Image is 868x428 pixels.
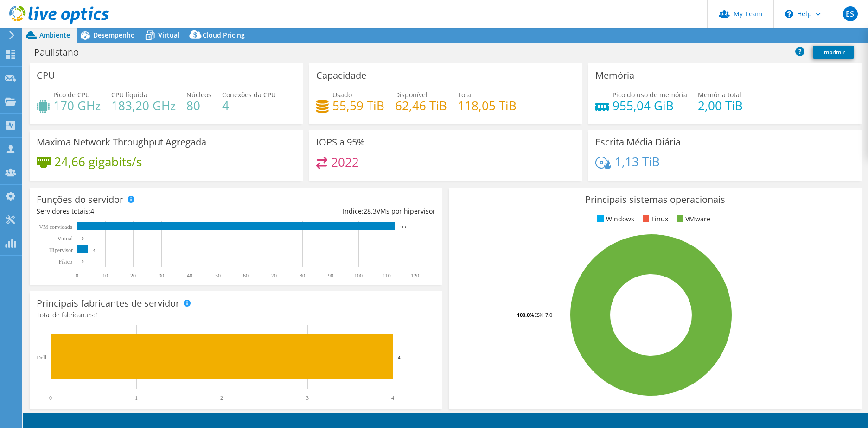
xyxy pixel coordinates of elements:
[613,90,687,99] span: Pico do uso de memória
[186,90,211,99] span: Núcleos
[332,101,384,111] h4: 55,59 TiB
[95,310,99,319] span: 1
[135,395,138,401] text: 1
[30,47,93,57] h1: Paulistano
[236,206,435,216] div: Índice: VMs por hipervisor
[316,137,365,147] h3: IOPS a 95%
[222,90,276,99] span: Conexões da CPU
[458,101,517,111] h4: 118,05 TiB
[49,247,73,253] text: Hipervisor
[383,272,391,279] text: 110
[159,272,164,279] text: 30
[613,101,687,111] h4: 955,04 GiB
[332,90,352,99] span: Usado
[53,90,90,99] span: Pico de CPU
[57,235,73,242] text: Virtual
[215,272,221,279] text: 50
[37,70,55,81] h3: CPU
[158,31,179,39] span: Virtual
[203,31,245,39] span: Cloud Pricing
[39,224,72,230] text: VM convidada
[843,6,858,21] span: ES
[37,195,123,205] h3: Funções do servidor
[306,395,309,401] text: 3
[37,310,435,320] h4: Total de fabricantes:
[595,214,634,224] li: Windows
[395,101,447,111] h4: 62,46 TiB
[354,272,363,279] text: 100
[93,248,96,252] text: 4
[187,272,192,279] text: 40
[698,101,743,111] h4: 2,00 TiB
[37,206,236,216] div: Servidores totais:
[813,46,854,59] a: Imprimir
[111,90,147,99] span: CPU líquida
[186,101,211,111] h4: 80
[517,311,534,318] tspan: 100.0%
[271,272,277,279] text: 70
[222,101,276,111] h4: 4
[220,395,223,401] text: 2
[456,195,855,205] h3: Principais sistemas operacionais
[640,214,668,224] li: Linux
[615,157,660,167] h4: 1,13 TiB
[243,272,249,279] text: 60
[130,272,136,279] text: 20
[395,90,428,99] span: Disponível
[595,137,681,147] h3: Escrita Média Diária
[364,207,377,215] span: 28.3
[90,207,94,215] span: 4
[102,272,108,279] text: 10
[82,259,84,264] text: 0
[37,354,46,361] text: Dell
[331,157,359,167] h4: 2022
[82,236,84,241] text: 0
[76,272,78,279] text: 0
[398,354,401,360] text: 4
[400,225,406,229] text: 113
[411,272,419,279] text: 120
[391,395,394,401] text: 4
[53,101,101,111] h4: 170 GHz
[93,31,135,39] span: Desempenho
[534,311,552,318] tspan: ESXi 7.0
[39,31,70,39] span: Ambiente
[595,70,634,81] h3: Memória
[54,157,142,167] h4: 24,66 gigabits/s
[59,258,72,265] tspan: Físico
[674,214,710,224] li: VMware
[300,272,305,279] text: 80
[37,137,206,147] h3: Maxima Network Throughput Agregada
[111,101,176,111] h4: 183,20 GHz
[49,395,52,401] text: 0
[458,90,473,99] span: Total
[316,70,366,81] h3: Capacidade
[698,90,741,99] span: Memória total
[37,298,179,308] h3: Principais fabricantes de servidor
[328,272,333,279] text: 90
[785,10,793,18] svg: \n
